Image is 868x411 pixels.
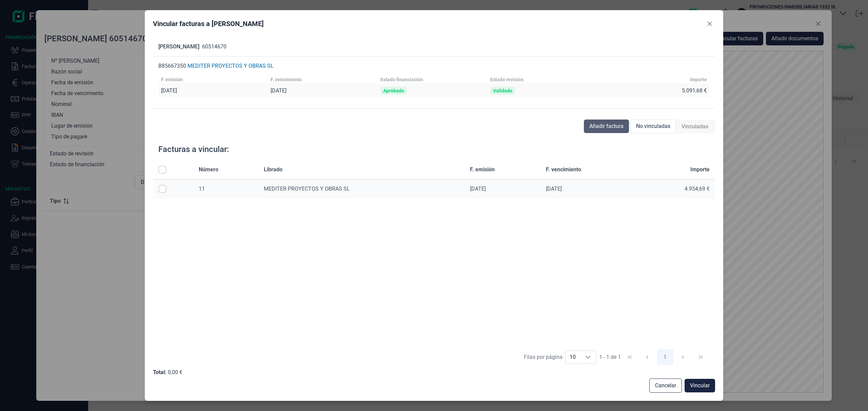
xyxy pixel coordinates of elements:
[202,43,226,51] p: 60514670
[168,369,182,376] div: 0,00 €
[584,120,629,133] button: Añadir factura
[546,166,581,174] span: F. vencimiento
[188,63,274,69] div: MEDITER PROYECTOS Y OBRAS SL
[153,369,166,376] div: Total:
[158,166,166,174] div: All items unselected
[693,349,709,365] button: Last Page
[655,382,676,390] span: Cancelar
[161,77,183,82] div: F. emisión
[566,351,580,364] span: 10
[264,186,350,192] span: MEDITER PROYECTOS Y OBRAS SL
[636,122,670,130] span: No vinculadas
[546,186,633,192] div: [DATE]
[524,353,563,361] div: Filas por página
[682,123,708,131] span: Vinculadas
[470,166,495,174] span: F. emisión
[630,119,676,133] div: No vinculadas
[690,77,707,82] div: Importe
[271,77,302,82] div: F. vencimiento
[690,382,710,390] span: Vincular
[470,186,535,192] div: [DATE]
[161,87,177,94] div: [DATE]
[690,166,710,174] span: Importe
[599,354,621,360] span: 1 - 1 de 1
[682,87,707,94] div: 5.091,68 €
[657,349,673,365] button: Page 1
[199,166,218,174] span: Número
[493,88,512,93] div: Validado
[271,87,287,94] div: [DATE]
[380,77,423,82] div: Estado financiación
[580,351,596,364] div: Choose
[158,144,229,155] div: Facturas a vincular:
[676,120,714,133] div: Vinculadas
[490,77,524,82] div: Estado revisión
[639,349,655,365] button: Previous Page
[153,19,264,28] div: Vincular facturas a [PERSON_NAME]
[675,349,691,365] button: Next Page
[704,18,715,29] button: Close
[199,186,205,192] span: 11
[649,378,682,393] button: Cancelar
[158,43,199,51] p: [PERSON_NAME]
[644,186,710,192] div: 4.954,69 €
[383,88,404,93] div: Aprobado
[264,166,282,174] span: Librado
[158,185,166,193] div: Row Selected null
[158,62,186,70] p: B85667350
[622,349,638,365] button: First Page
[685,379,715,392] button: Vincular
[589,122,624,130] span: Añadir factura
